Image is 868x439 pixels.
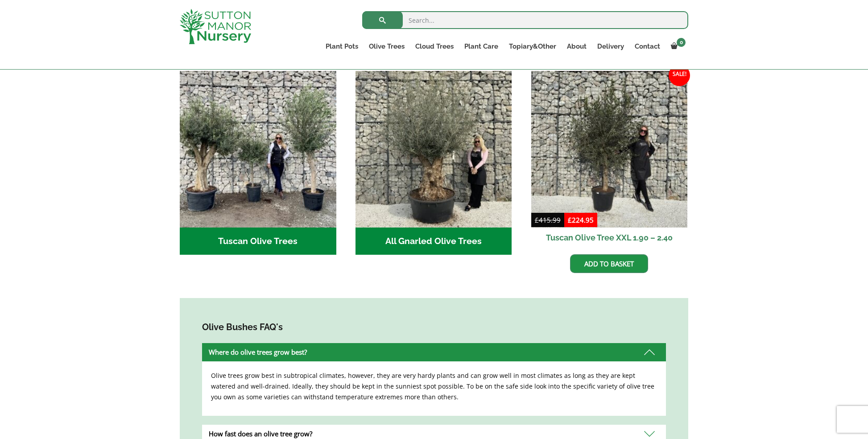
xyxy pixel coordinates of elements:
span: £ [568,215,572,224]
span: Sale! [669,65,690,86]
span: 0 [677,38,686,47]
a: Sale! Tuscan Olive Tree XXL 1.90 – 2.40 [531,71,688,248]
h2: Tuscan Olive Trees [180,228,336,255]
a: Olive Trees [364,40,410,53]
bdi: 224.95 [568,215,594,224]
p: Olive trees grow best in subtropical climates, however, they are very hardy plants and can grow w... [211,370,657,402]
a: Contact [629,40,665,53]
div: Where do olive trees grow best? [202,343,666,361]
a: Plant Pots [320,40,364,53]
input: Search... [362,11,688,29]
img: logo [180,9,251,44]
a: Cloud Trees [410,40,459,53]
a: Delivery [592,40,629,53]
a: Topiary&Other [504,40,562,53]
img: All Gnarled Olive Trees [355,71,512,228]
a: Visit product category All Gnarled Olive Trees [355,71,512,255]
bdi: 415.99 [535,215,561,224]
a: About [562,40,592,53]
a: Plant Care [459,40,504,53]
img: Tuscan Olive Trees [180,71,336,228]
h2: All Gnarled Olive Trees [355,228,512,255]
a: 0 [665,40,688,53]
a: Visit product category Tuscan Olive Trees [180,71,336,255]
h2: Tuscan Olive Tree XXL 1.90 – 2.40 [531,228,688,248]
a: Add to basket: “Tuscan Olive Tree XXL 1.90 - 2.40” [570,254,648,273]
h4: Olive Bushes FAQ's [202,320,666,334]
img: Tuscan Olive Tree XXL 1.90 - 2.40 [531,71,688,228]
span: £ [535,215,539,224]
